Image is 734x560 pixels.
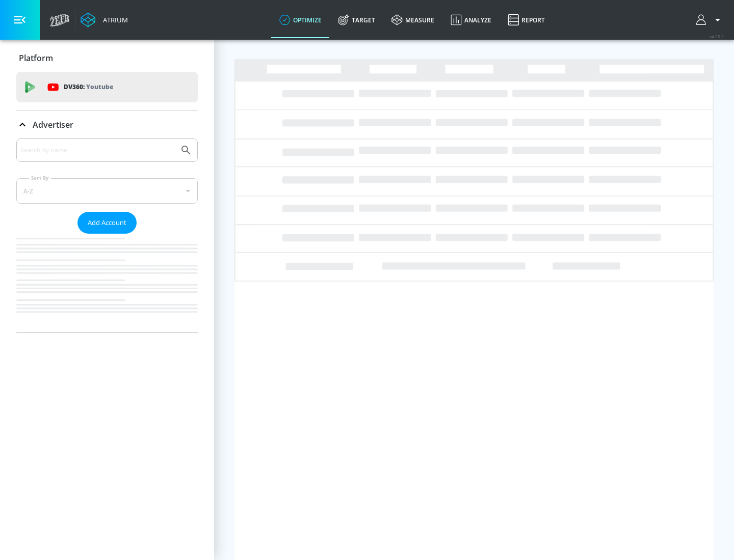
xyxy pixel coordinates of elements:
div: Platform [16,44,198,72]
a: optimize [271,2,330,38]
p: Advertiser [33,119,73,130]
div: DV360: Youtube [16,72,198,102]
button: Add Account [77,212,137,234]
p: DV360: [64,81,113,93]
div: A-Z [16,178,198,204]
label: Sort By [29,175,51,181]
div: Advertiser [16,138,198,332]
nav: list of Advertiser [16,234,198,332]
input: Search by name [20,144,175,157]
a: Report [500,2,553,38]
div: Atrium [99,15,128,24]
a: Analyze [442,2,500,38]
div: Advertiser [16,110,198,139]
p: Youtube [86,81,113,92]
a: Atrium [81,12,128,27]
span: v 4.25.2 [710,34,724,39]
a: Target [330,2,383,38]
a: measure [383,2,442,38]
p: Platform [19,52,53,64]
span: Add Account [88,217,126,229]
